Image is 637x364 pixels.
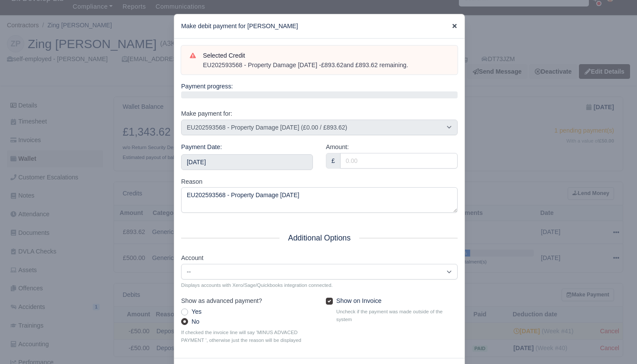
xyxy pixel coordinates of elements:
[326,153,341,169] div: £
[321,62,343,68] strong: £893.62
[174,14,465,39] div: Make debit payment for [PERSON_NAME]
[203,61,449,70] div: EU202593568 - Property Damage [DATE] - and £893.62 remaining.
[181,253,203,263] label: Account
[192,307,201,317] label: Yes
[181,81,458,98] div: Payment progress:
[326,142,349,152] label: Amount:
[336,308,458,323] small: Uncheck if the payment was made outside of the system
[181,281,458,289] small: Displays accounts with Xero/Sage/Quickbooks integration connected.
[203,52,449,59] h6: Selected Credit
[181,234,458,243] h5: Additional Options
[181,109,232,119] label: Make payment for:
[181,177,202,187] label: Reason
[594,322,637,364] iframe: Chat Widget
[192,317,199,327] label: No
[181,142,222,152] label: Payment Date:
[181,328,313,344] small: If checked the invoice line will say 'MINUS ADVACED PAYMENT ', otherwise just the reason will be ...
[336,296,381,306] label: Show on Invoice
[181,296,262,306] label: Show as advanced payment?
[340,153,458,169] input: 0.00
